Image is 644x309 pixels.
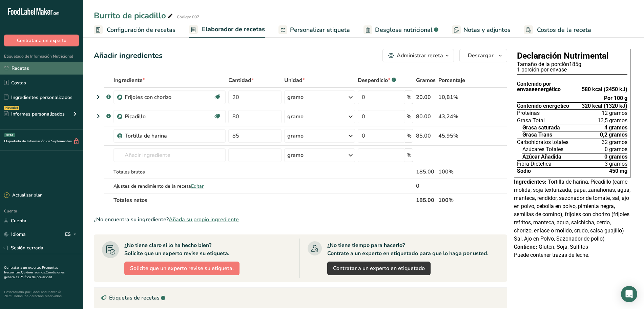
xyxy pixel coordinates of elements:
font: Azúcares Totales [522,146,563,152]
button: Contratar a un experto [4,35,79,46]
font: Cuenta [11,218,26,224]
font: Porcentaje [438,77,465,84]
font: gramo [287,132,304,140]
font: Ajustes de rendimiento de la receta [113,183,191,189]
font: Carbohidratos totales [517,139,568,145]
font: Actualizar plan [12,192,42,198]
font: Añada su propio ingrediente [169,216,239,223]
font: Descargar [468,52,494,59]
font: 45,95% [438,132,458,140]
font: Tamaño de la porción [517,61,569,67]
font: 2025 Todos los derechos reservados [4,294,62,298]
font: Administrar receta [397,52,443,59]
font: Tortilla de harina, Picadillo (carne molida, soja texturizada, papa, zanahorias, agua, manteca, r... [514,179,630,242]
img: Subreceta [117,95,122,100]
font: 0 gramos [605,146,627,152]
font: ¿No tiene tiempo para hacerlo? [327,242,405,249]
font: Costas [11,80,26,86]
font: gramo [287,94,304,101]
a: Costos de la receta [524,22,591,38]
font: Ingrediente [113,77,143,84]
font: Desarrollado por FoodLabelMaker © [4,290,61,294]
a: Desglose nutricional [363,22,438,38]
font: 0 gramos [604,153,627,160]
font: Grasa Trans [522,131,552,138]
font: Preguntas frecuentes. [4,265,58,275]
font: Gramos [416,77,436,84]
font: Código: 007 [177,14,199,20]
font: Añadir ingredientes [94,50,163,61]
font: 185.00 [416,197,434,204]
button: Solicite que un experto revise su etiqueta. [124,262,240,275]
font: Azúcar Añadida [522,153,561,160]
font: Cuenta [4,208,17,214]
font: Costos de la receta [537,26,591,34]
font: Solicite que un experto revise su etiqueta. [130,265,234,272]
font: Unidad [284,77,303,84]
img: Subreceta [117,114,122,119]
font: Contenido por envase [517,81,551,92]
font: 32 gramos [602,139,627,145]
font: 4 gramos [604,124,627,131]
font: Desperdicio [358,77,388,84]
font: Ingredientes personalizados [11,94,72,101]
font: Contiene: [514,244,537,250]
input: Añadir ingrediente [113,148,226,162]
a: Quiénes somos. [21,270,46,275]
font: 0 [416,182,419,190]
font: 85.00 [416,132,431,140]
font: Sodio [517,168,531,174]
button: Descargar [459,49,507,62]
font: 12 gramos [602,110,627,116]
font: ¿No encuentra su ingrediente? [94,216,169,223]
font: 43,24% [438,113,458,120]
font: 3 gramos [605,161,627,167]
font: 320 kcal (1320 kJ) [582,103,627,109]
font: Sesión cerrada [11,245,43,251]
font: Gluten, Soja, Sulfitos [539,244,588,250]
a: Elaborador de recetas [189,22,265,38]
font: Notas y adjuntos [463,26,511,34]
font: Por 100 g [604,95,627,101]
font: ES [65,231,71,238]
font: 1 porción por envase [517,66,567,73]
font: Informes personalizados [11,111,65,117]
font: 450 mg [609,168,627,174]
font: Contratar a un experto en etiquetado [333,265,425,272]
a: Notas y adjuntos [452,22,511,38]
font: Totales netos [113,197,147,204]
font: 13,5 gramos [598,117,627,124]
div: Abrir Intercom Messenger [621,286,637,302]
font: gramo [287,113,304,120]
font: Puede contener trazas de leche. [514,252,589,258]
font: 0,2 gramos [600,131,627,138]
font: energético [535,86,561,92]
font: Etiquetado de Información de Suplementos [4,139,72,144]
button: Administrar receta [382,49,454,62]
font: Etiquetas de recetas [109,294,160,302]
a: Política de privacidad [20,275,52,280]
font: Cantidad [228,77,251,84]
font: Desglose nutricional [375,26,433,34]
font: Elaborador de recetas [202,25,265,33]
font: 10,81% [438,94,458,101]
font: Ingredientes: [514,179,546,185]
font: BETA [6,133,14,137]
font: Solicite que un experto revise su etiqueta. [124,250,229,257]
font: Tortilla de harina [125,132,167,140]
font: Proteínas [517,110,540,116]
a: Condiciones generales. [4,270,65,280]
font: Declaración Nutrimental [517,51,609,61]
font: Burrito de picadillo [94,10,166,21]
font: Totales brutos [113,169,145,175]
font: Picadillo [125,113,146,120]
font: 185.00 [416,168,434,176]
font: Personalizar etiqueta [290,26,350,34]
font: 185g [569,61,581,67]
a: Contratar a un experto. [4,265,41,270]
font: Grasa Total [517,117,545,124]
